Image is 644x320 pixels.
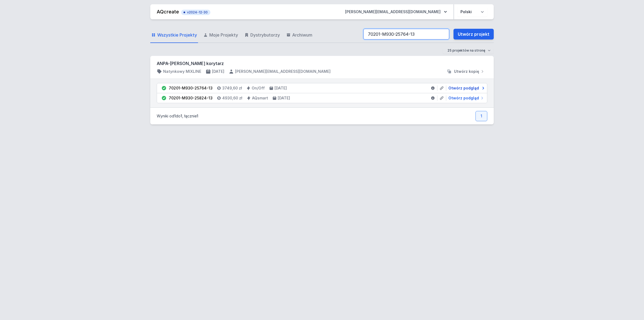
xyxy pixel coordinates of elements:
[157,113,198,119] p: Wyniki od do , łącznie
[454,69,479,74] span: Utwórz kopię
[157,60,487,67] h3: ANPA-[PERSON_NAME] korytarz
[174,114,176,118] span: 1
[444,69,487,74] button: Utwórz kopię
[184,10,208,15] span: v2024-12-30
[446,95,485,101] a: Otwórz podgląd
[252,85,265,91] h4: On/Off
[278,95,290,101] h4: [DATE]
[475,111,487,121] a: 1
[275,85,287,91] h4: [DATE]
[235,69,331,74] h4: [PERSON_NAME][EMAIL_ADDRESS][DOMAIN_NAME]
[453,29,494,39] a: Utwórz projekt
[212,69,224,74] h4: [DATE]
[197,114,198,118] span: 1
[341,7,451,17] button: [PERSON_NAME][EMAIL_ADDRESS][DOMAIN_NAME]
[292,32,312,38] span: Archiwum
[222,85,242,91] h4: 3749,60 zł
[209,32,238,38] span: Moje Projekty
[250,32,280,38] span: Dystrybutorzy
[457,7,487,17] select: Wybierz język
[448,95,479,101] span: Otwórz podgląd
[363,29,449,39] input: Szukaj wśród projektów i wersji...
[243,27,281,43] a: Dystrybutorzy
[202,27,239,43] a: Moje Projekty
[181,114,182,118] span: 1
[157,32,197,38] span: Wszystkie Projekty
[169,95,213,101] div: 70201-M930-25824-13
[252,95,268,101] h4: AQsmart
[222,95,242,101] h4: 4930,60 zł
[181,9,210,15] button: v2024-12-30
[169,85,213,91] div: 70201-M930-25764-13
[285,27,313,43] a: Archiwum
[157,9,179,15] a: AQcreate
[150,27,198,43] a: Wszystkie Projekty
[448,85,479,91] span: Otwórz podgląd
[163,69,201,74] h4: Natynkowy MIXLINE
[446,85,485,91] a: Otwórz podgląd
